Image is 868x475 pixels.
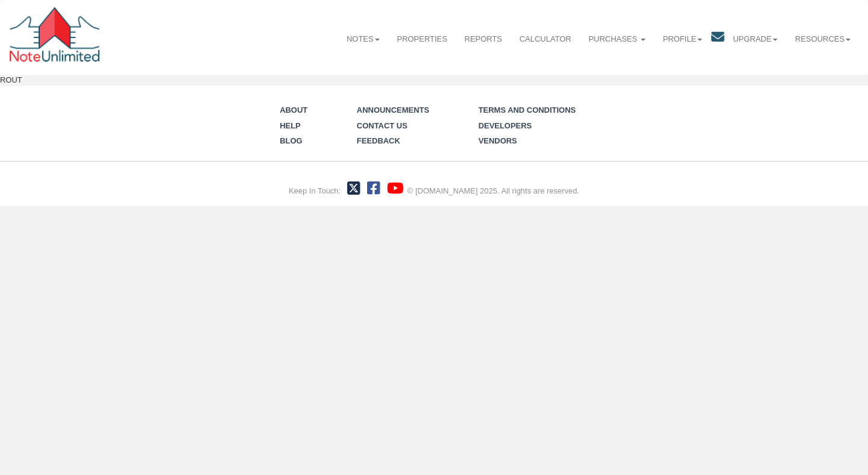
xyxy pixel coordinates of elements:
a: Help [280,121,301,130]
a: Notes [338,25,389,54]
a: Announcements [357,105,429,115]
a: Upgrade [725,25,787,54]
div: © [DOMAIN_NAME] 2025. All rights are reserved. [407,186,579,197]
div: Keep In Touch: [289,186,341,197]
a: About [280,105,307,115]
a: Resources [787,25,860,54]
a: Blog [280,136,302,145]
a: Calculator [511,25,580,54]
a: Profile [654,25,711,54]
a: Developers [479,121,532,130]
a: Vendors [479,136,517,145]
a: Reports [456,25,511,54]
a: Purchases [580,25,654,54]
a: Contact Us [357,121,407,130]
a: Properties [388,25,456,54]
a: Terms and Conditions [479,105,576,115]
a: Feedback [357,136,400,145]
